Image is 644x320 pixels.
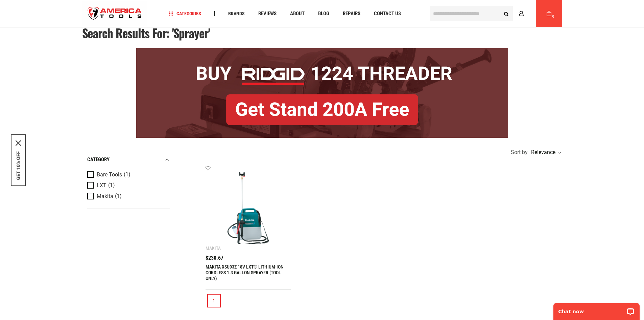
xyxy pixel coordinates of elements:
a: LXT (1) [87,182,168,189]
span: (1) [124,172,130,177]
a: Blog [315,9,332,18]
a: Contact Us [371,9,404,18]
span: Categories [169,11,201,16]
span: 0 [552,15,554,18]
span: (1) [108,183,115,188]
span: Sort by [511,150,528,155]
span: (1) [115,193,122,199]
button: Close [16,140,21,146]
span: Brands [228,11,245,16]
span: Makita [97,193,113,199]
span: Blog [318,11,329,16]
button: GET 10% OFF [16,151,21,180]
div: Relevance [529,150,560,155]
a: Categories [166,9,204,18]
span: Reviews [258,11,277,16]
span: LXT [97,183,106,189]
a: Makita (1) [87,193,168,200]
img: MAKITA XSU03Z 18V LXT® LITHIUM-ION CORDLESS 1.3 GALLON SPRAYER (TOOL ONLY) [212,172,284,244]
div: category [87,155,170,164]
button: Search [500,7,513,20]
span: Search results for: 'sprayer' [82,24,210,42]
a: About [287,9,308,18]
a: BOGO: Buy RIDGID® 1224 Threader, Get Stand 200A Free! [136,48,508,53]
a: 1 [207,294,221,307]
a: Brands [225,9,248,18]
span: Contact Us [374,11,401,16]
span: $230.67 [206,255,223,261]
a: Bare Tools (1) [87,171,168,178]
a: MAKITA XSU03Z 18V LXT® LITHIUM-ION CORDLESS 1.3 GALLON SPRAYER (TOOL ONLY) [206,264,284,281]
a: Repairs [340,9,363,18]
iframe: LiveChat chat widget [549,299,644,320]
a: Reviews [255,9,280,18]
svg: close icon [16,140,21,146]
div: Makita [206,246,221,251]
img: America Tools [82,1,148,26]
span: Repairs [343,11,360,16]
div: Product Filters [87,148,170,209]
a: store logo [82,1,148,26]
span: Bare Tools [97,172,122,178]
span: About [290,11,305,16]
img: BOGO: Buy RIDGID® 1224 Threader, Get Stand 200A Free! [136,48,508,138]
